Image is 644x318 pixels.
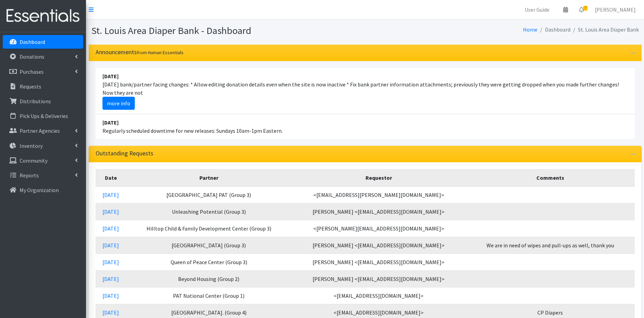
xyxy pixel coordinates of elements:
[3,65,83,79] a: Purchases
[126,220,292,237] td: Hilltop Child & Family Development Center (Group 3)
[20,127,60,134] p: Partner Agencies
[292,186,466,203] td: <[EMAIL_ADDRESS][PERSON_NAME][DOMAIN_NAME]>
[102,259,119,266] a: [DATE]
[102,242,119,249] a: [DATE]
[96,68,635,114] li: [DATE] bank/partner facing changes: * Allow editing donation details even when the site is now in...
[126,203,292,220] td: Unleashing Potential (Group 3)
[523,26,537,33] a: Home
[3,94,83,108] a: Distributions
[3,183,83,197] a: My Organization
[20,172,39,179] p: Reports
[102,292,119,299] a: [DATE]
[292,220,466,237] td: <[PERSON_NAME][EMAIL_ADDRESS][DOMAIN_NAME]>
[570,25,639,35] li: St. Louis Area Diaper Bank
[20,157,47,164] p: Community
[292,270,466,287] td: [PERSON_NAME] <[EMAIL_ADDRESS][DOMAIN_NAME]>
[292,169,466,186] th: Requestor
[20,187,59,193] p: My Organization
[20,98,51,105] p: Distributions
[102,97,135,110] a: more info
[292,254,466,270] td: [PERSON_NAME] <[EMAIL_ADDRESS][DOMAIN_NAME]>
[3,80,83,93] a: Requests
[20,53,44,60] p: Donations
[574,3,589,16] a: 7
[537,25,570,35] li: Dashboard
[102,309,119,316] a: [DATE]
[102,225,119,232] a: [DATE]
[3,168,83,182] a: Reports
[3,35,83,49] a: Dashboard
[96,150,153,157] h3: Outstanding Requests
[102,191,119,198] a: [DATE]
[20,113,68,119] p: Pick Ups & Deliveries
[292,237,466,254] td: [PERSON_NAME] <[EMAIL_ADDRESS][DOMAIN_NAME]>
[102,119,119,126] strong: [DATE]
[137,49,184,56] small: from Human Essentials
[3,4,83,27] img: HumanEssentials
[91,25,363,37] h1: St. Louis Area Diaper Bank - Dashboard
[519,3,555,16] a: User Guide
[3,109,83,123] a: Pick Ups & Deliveries
[126,254,292,270] td: Queen of Peace Center (Group 3)
[126,169,292,186] th: Partner
[126,237,292,254] td: [GEOGRAPHIC_DATA] (Group 3)
[102,275,119,282] a: [DATE]
[126,287,292,304] td: PAT National Center (Group 1)
[466,169,635,186] th: Comments
[102,73,119,80] strong: [DATE]
[3,139,83,153] a: Inventory
[466,237,635,254] td: We are in need of wipes and pull-ups as well, thank you
[96,49,184,56] h3: Announcements
[20,68,44,75] p: Purchases
[3,154,83,167] a: Community
[126,186,292,203] td: [GEOGRAPHIC_DATA] PAT (Group 3)
[96,169,126,186] th: Date
[20,83,41,90] p: Requests
[20,38,45,45] p: Dashboard
[96,114,635,139] li: Regularly scheduled downtime for new releases: Sundays 10am-1pm Eastern.
[583,6,588,11] span: 7
[102,208,119,215] a: [DATE]
[3,124,83,138] a: Partner Agencies
[3,50,83,63] a: Donations
[589,3,641,16] a: [PERSON_NAME]
[292,203,466,220] td: [PERSON_NAME] <[EMAIL_ADDRESS][DOMAIN_NAME]>
[292,287,466,304] td: <[EMAIL_ADDRESS][DOMAIN_NAME]>
[126,270,292,287] td: Beyond Housing (Group 2)
[20,142,43,149] p: Inventory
